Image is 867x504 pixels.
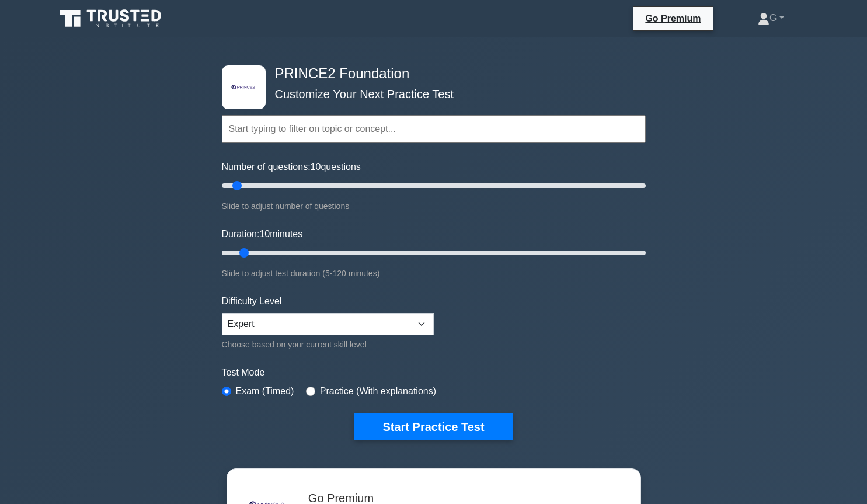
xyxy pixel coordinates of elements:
button: Start Practice Test [354,413,512,440]
span: 10 [259,229,270,239]
a: G [730,6,812,30]
div: Slide to adjust number of questions [222,199,646,213]
h4: PRINCE2 Foundation [270,65,589,82]
label: Practice (With explanations) [320,384,436,398]
label: Difficulty Level [222,294,282,308]
a: Go Premium [638,11,708,26]
label: Exam (Timed) [236,384,294,398]
label: Number of questions: questions [222,160,361,174]
span: 10 [311,162,321,172]
div: Choose based on your current skill level [222,338,434,352]
label: Duration: minutes [222,227,303,241]
label: Test Mode [222,366,646,380]
input: Start typing to filter on topic or concept... [222,115,646,143]
div: Slide to adjust test duration (5-120 minutes) [222,266,646,280]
